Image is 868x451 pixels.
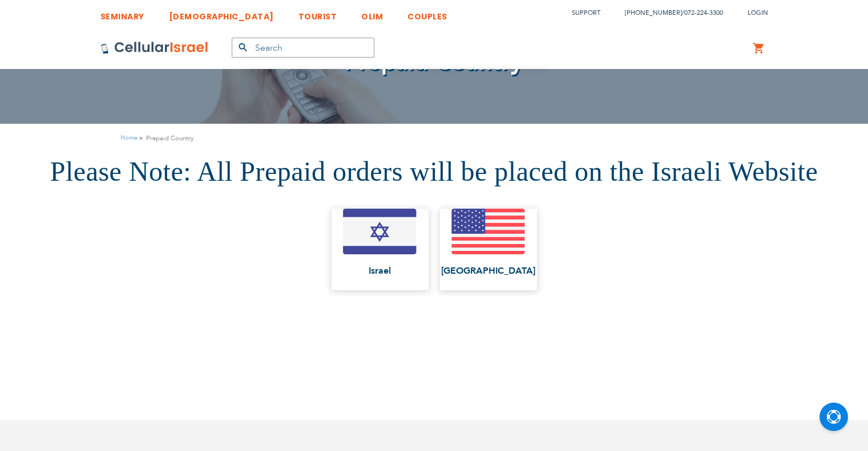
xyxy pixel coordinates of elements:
[298,3,337,24] a: TOURIST
[369,266,391,276] span: Israel
[232,38,374,58] input: Search
[146,133,193,144] strong: Prepaid Country
[332,209,429,291] a: Israel
[440,209,537,291] a: [GEOGRAPHIC_DATA]
[684,9,723,17] a: 072-224-3300
[613,5,723,21] li: /
[407,3,447,24] a: COUPLES
[9,152,859,192] h1: Please Note: All Prepaid orders will be placed on the Israeli Website
[120,133,138,142] a: Home
[441,266,535,276] span: [GEOGRAPHIC_DATA]
[572,9,600,17] a: Support
[100,3,144,24] a: SEMINARY
[625,9,682,17] a: [PHONE_NUMBER]
[100,41,209,55] img: Cellular Israel Logo
[169,3,274,24] a: [DEMOGRAPHIC_DATA]
[748,9,768,17] span: Login
[361,3,383,24] a: OLIM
